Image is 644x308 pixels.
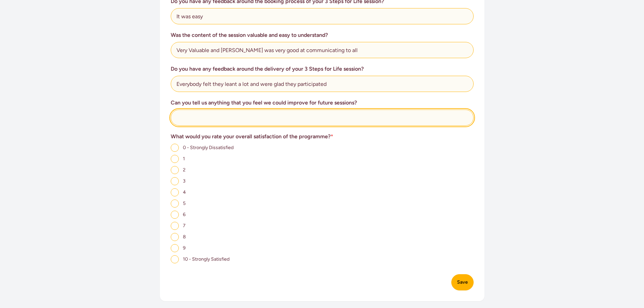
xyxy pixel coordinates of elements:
span: 3 [183,178,186,184]
input: 2 [171,166,179,174]
input: 0 - Strongly Dissatisfied [171,144,179,152]
span: 0 - Strongly Dissatisfied [183,145,234,150]
h3: What would you rate your overall satisfaction of the programme? [171,133,474,141]
button: Save [451,274,474,290]
span: 8 [183,234,186,240]
input: 10 - Strongly Satisfied [171,255,179,263]
input: 3 [171,177,179,185]
span: 4 [183,189,186,195]
span: 6 [183,212,186,217]
input: 1 [171,155,179,163]
span: 2 [183,167,186,173]
input: 7 [171,222,179,230]
span: 10 - Strongly Satisfied [183,256,230,262]
input: 4 [171,188,179,196]
span: 1 [183,156,185,162]
span: 7 [183,223,186,229]
span: 9 [183,245,186,251]
h3: Do you have any feedback around the delivery of your 3 Steps for Life session? [171,65,474,73]
input: 9 [171,244,179,252]
input: 5 [171,199,179,208]
input: 8 [171,233,179,241]
input: 6 [171,211,179,219]
h3: Can you tell us anything that you feel we could improve for future sessions? [171,99,474,107]
h3: Was the content of the session valuable and easy to understand? [171,31,474,39]
span: 5 [183,200,186,206]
